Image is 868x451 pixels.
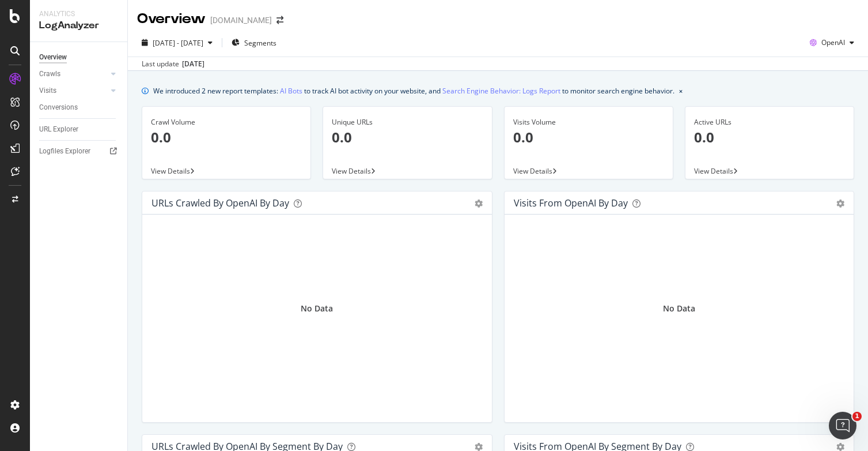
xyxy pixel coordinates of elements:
div: gear [475,200,483,208]
a: AI Bots [280,85,302,97]
div: URL Explorer [39,123,78,136]
div: No Data [301,303,333,314]
p: 0.0 [513,127,664,147]
div: Analytics [39,9,118,19]
button: [DATE] - [DATE] [137,33,217,52]
div: gear [836,200,844,208]
span: [DATE] - [DATE] [153,38,203,48]
a: Visits [39,85,108,97]
p: 0.0 [332,127,483,147]
iframe: Intercom live chat [829,412,856,439]
span: View Details [694,166,733,176]
div: info banner [142,85,854,97]
div: [DOMAIN_NAME] [210,14,272,26]
div: [DATE] [182,59,204,69]
div: gear [475,443,483,451]
div: We introduced 2 new report templates: to track AI bot activity on your website, and to monitor se... [153,85,674,97]
span: 1 [852,412,862,421]
div: Crawls [39,68,60,80]
div: Active URLs [694,117,845,127]
span: Segments [244,38,276,48]
a: Logfiles Explorer [39,145,119,157]
button: close banner [676,82,685,99]
a: Conversions [39,102,119,114]
p: 0.0 [694,127,845,147]
div: No Data [663,303,695,314]
span: View Details [332,166,371,176]
button: Segments [227,33,281,52]
div: Visits Volume [513,117,664,127]
div: Visits from OpenAI by day [514,197,628,209]
a: Search Engine Behavior: Logs Report [442,85,560,97]
div: Logfiles Explorer [39,145,90,157]
div: arrow-right-arrow-left [276,16,283,24]
div: LogAnalyzer [39,19,118,32]
div: Overview [137,9,206,29]
div: Crawl Volume [151,117,302,127]
span: View Details [151,166,190,176]
p: 0.0 [151,127,302,147]
div: gear [836,443,844,451]
div: Overview [39,51,67,63]
span: OpenAI [821,37,845,47]
a: URL Explorer [39,123,119,136]
a: Crawls [39,68,108,80]
div: Visits [39,85,56,97]
a: Overview [39,51,119,63]
span: View Details [513,166,552,176]
div: Conversions [39,102,78,114]
div: Unique URLs [332,117,483,127]
div: Last update [142,59,204,69]
div: URLs Crawled by OpenAI by day [151,197,289,209]
button: OpenAI [805,33,859,52]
